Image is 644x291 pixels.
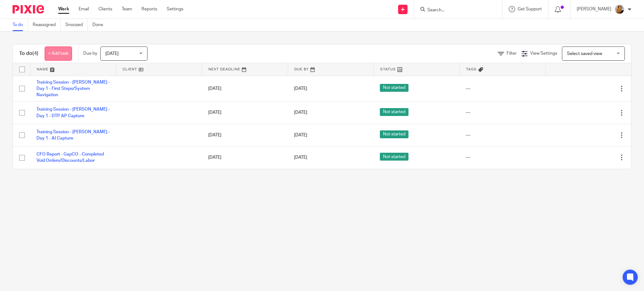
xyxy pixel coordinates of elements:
div: --- [466,85,539,92]
div: --- [466,109,539,116]
div: --- [466,154,539,161]
td: [DATE] [202,124,288,146]
span: Select saved view [567,52,602,56]
a: Training Session - [PERSON_NAME] - Day 1 - AI Capture [36,130,110,140]
a: Reassigned [33,19,61,31]
span: [DATE] [294,111,307,115]
a: Clients [98,6,112,12]
span: [DATE] [294,155,307,160]
a: Done [92,19,108,31]
p: Due by [83,50,97,57]
td: [DATE] [202,146,288,169]
img: 1234.JPG [614,4,625,14]
a: + Add task [45,47,72,61]
span: [DATE] [294,133,307,137]
span: Not started [380,108,408,116]
p: [PERSON_NAME] [577,6,611,12]
span: (4) [32,51,38,56]
a: Team [122,6,132,12]
span: View Settings [530,51,557,56]
span: [DATE] [294,86,307,91]
a: Training Session - [PERSON_NAME] - Day 1 - First Steps/System Navigation [36,80,110,97]
a: Email [79,6,89,12]
a: CFO Report - GapCO - Completed Void Orders/Discounts/Labor [36,152,104,163]
span: Not started [380,130,408,138]
td: [DATE] [202,76,288,102]
span: Get Support [518,7,542,11]
a: Settings [167,6,183,12]
a: Reports [142,6,157,12]
h1: To do [19,50,38,57]
span: Not started [380,84,408,92]
a: Training Session - [PERSON_NAME] - Day 1 - DTP AP Capture [36,107,110,118]
a: To do [13,19,28,31]
span: Not started [380,153,408,161]
span: Tags [466,68,477,71]
a: Snoozed [65,19,88,31]
td: [DATE] [202,102,288,124]
div: --- [466,132,539,138]
a: Work [58,6,69,12]
input: Search [427,8,483,13]
span: Filter [507,51,517,56]
span: [DATE] [105,52,119,56]
img: Pixie [13,5,44,14]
